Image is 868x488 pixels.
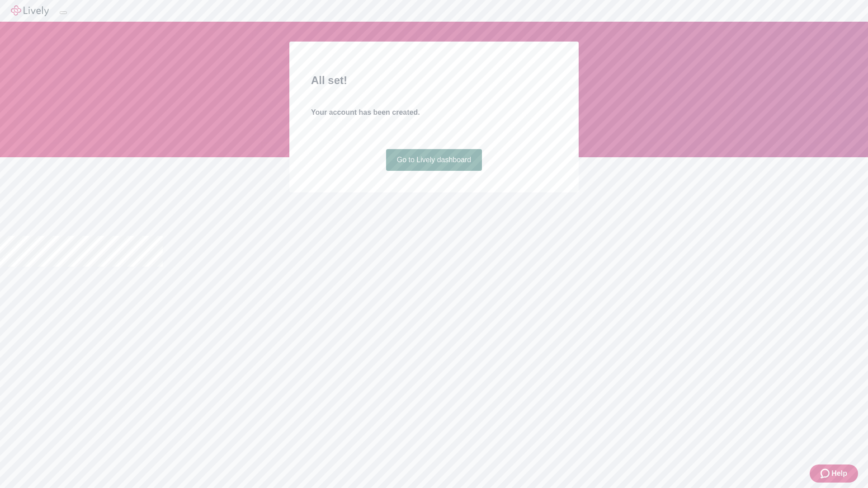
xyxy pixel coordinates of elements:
[821,468,831,479] svg: Zendesk support icon
[11,5,49,16] img: Lively
[386,149,482,171] a: Go to Lively dashboard
[311,72,557,89] h2: All set!
[831,468,847,479] span: Help
[810,465,858,483] button: Zendesk support iconHelp
[60,11,67,14] button: Log out
[311,107,557,118] h4: Your account has been created.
